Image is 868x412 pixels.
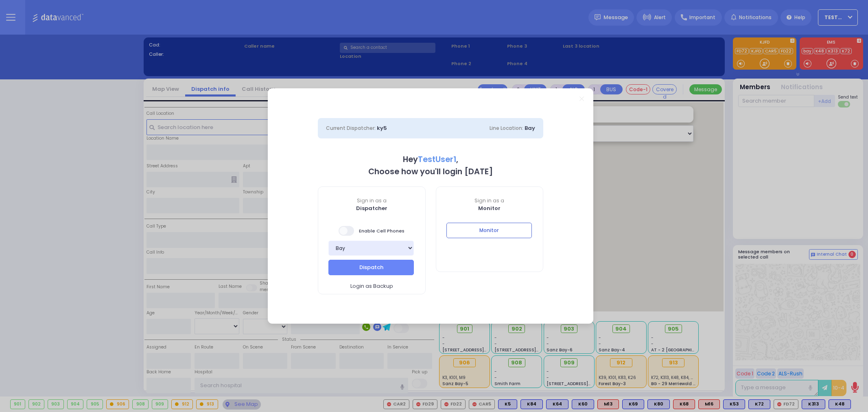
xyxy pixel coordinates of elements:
[368,166,493,177] b: Choose how you'll login [DATE]
[403,154,458,165] b: Hey ,
[525,124,535,132] span: Bay
[436,197,543,204] span: Sign in as a
[490,125,523,131] span: Line Location:
[478,204,501,212] b: Monitor
[318,197,425,204] span: Sign in as a
[350,282,393,290] span: Login as Backup
[328,260,414,275] button: Dispatch
[326,125,376,131] span: Current Dispatcher:
[418,154,456,165] span: TestUser1
[339,225,404,237] span: Enable Cell Phones
[446,223,532,238] button: Monitor
[579,96,584,101] a: Close
[356,204,387,212] b: Dispatcher
[377,124,387,132] span: ky5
